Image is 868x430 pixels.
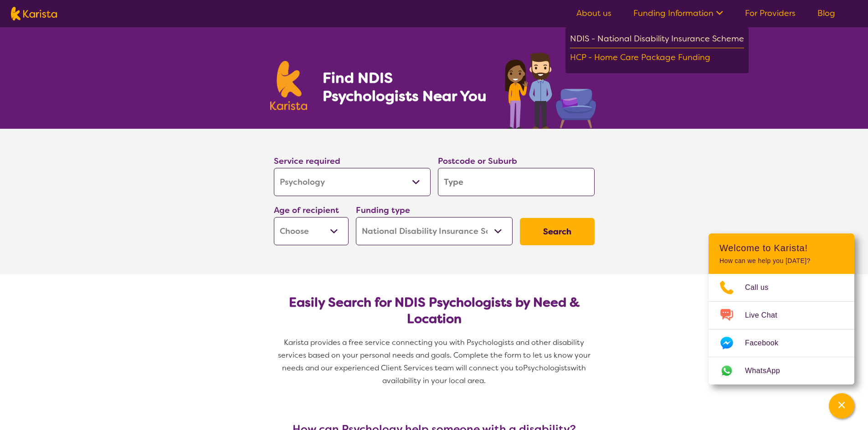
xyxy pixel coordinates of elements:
div: HCP - Home Care Package Funding [570,51,744,66]
span: Facebook [745,336,789,350]
a: About us [576,8,611,19]
label: Service required [274,156,340,167]
label: Postcode or Suburb [438,156,517,167]
a: Web link opens in a new tab. [709,357,854,384]
a: Blog [817,8,835,19]
label: Age of recipient [274,205,339,216]
p: How can we help you [DATE]? [719,257,843,265]
button: Channel Menu [829,393,854,419]
h2: Easily Search for NDIS Psychologists by Need & Location [281,294,587,327]
label: Funding type [356,205,410,216]
span: Karista provides a free service connecting you with Psychologists and other disability services b... [278,338,592,373]
a: For Providers [745,8,796,19]
span: WhatsApp [745,364,791,378]
span: Psychologists [523,363,570,373]
img: psychology [502,49,598,129]
ul: Choose channel [709,274,854,384]
img: Karista logo [270,61,308,110]
button: Search [520,218,595,245]
input: Type [438,168,595,196]
div: Channel Menu [709,233,854,384]
span: Call us [745,281,780,294]
div: NDIS - National Disability Insurance Scheme [570,32,744,48]
h2: Welcome to Karista! [719,243,843,253]
span: Live Chat [745,309,788,322]
a: Funding Information [633,8,723,19]
img: Karista logo [11,7,57,20]
h1: Find NDIS Psychologists Near You [323,69,491,105]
